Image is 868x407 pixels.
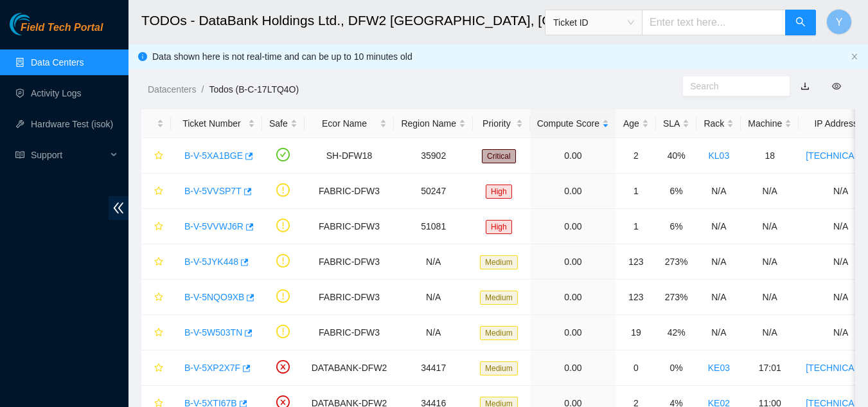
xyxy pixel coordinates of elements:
[616,209,656,244] td: 1
[801,81,810,91] a: download
[154,186,163,197] span: star
[154,363,163,374] span: star
[305,244,394,280] td: FABRIC-DFW3
[276,325,290,338] span: exclamation-circle
[184,150,243,161] a: B-V-5XA1BGE
[530,315,616,350] td: 0.00
[656,280,696,315] td: 273%
[616,315,656,350] td: 19
[482,149,516,163] span: Critical
[696,209,741,244] td: N/A
[148,357,164,378] button: star
[276,289,290,303] span: exclamation-circle
[305,138,394,174] td: SH-DFW18
[696,244,741,280] td: N/A
[741,315,799,350] td: N/A
[148,181,164,201] button: star
[31,88,82,98] a: Activity Logs
[109,196,128,220] span: double-left
[741,350,799,386] td: 17:01
[741,174,799,209] td: N/A
[305,315,394,350] td: FABRIC-DFW3
[21,22,103,34] span: Field Tech Portal
[616,244,656,280] td: 123
[184,292,244,302] a: B-V-5NQO9XB
[708,150,729,161] a: KL03
[480,255,518,269] span: Medium
[148,84,196,95] a: Datacenters
[530,174,616,209] td: 0.00
[480,326,518,340] span: Medium
[305,209,394,244] td: FABRIC-DFW3
[184,186,242,196] a: B-V-5VVSP7T
[184,327,242,338] a: B-V-5W503TN
[184,221,244,231] a: B-V-5VVWJ6R
[148,145,164,166] button: star
[642,10,786,35] input: Enter text here...
[394,244,473,280] td: N/A
[741,138,799,174] td: 18
[184,363,240,373] a: B-V-5XP2X7F
[530,138,616,174] td: 0.00
[530,350,616,386] td: 0.00
[148,251,164,272] button: star
[154,222,163,232] span: star
[826,9,852,35] button: Y
[530,209,616,244] td: 0.00
[10,13,65,35] img: Akamai Technologies
[741,244,799,280] td: N/A
[616,280,656,315] td: 123
[656,350,696,386] td: 0%
[154,151,163,161] span: star
[832,82,841,91] span: eye
[785,10,816,35] button: search
[394,280,473,315] td: N/A
[154,328,163,338] span: star
[530,244,616,280] td: 0.00
[696,280,741,315] td: N/A
[394,138,473,174] td: 35902
[791,76,819,96] button: download
[31,142,107,168] span: Support
[480,291,518,305] span: Medium
[690,79,772,93] input: Search
[656,174,696,209] td: 6%
[708,363,730,373] a: KE03
[394,350,473,386] td: 34417
[795,17,806,29] span: search
[154,257,163,267] span: star
[553,13,634,32] span: Ticket ID
[276,148,290,161] span: check-circle
[148,216,164,237] button: star
[656,244,696,280] td: 273%
[741,209,799,244] td: N/A
[394,315,473,350] td: N/A
[305,350,394,386] td: DATABANK-DFW2
[31,57,84,68] a: Data Centers
[656,315,696,350] td: 42%
[10,23,103,40] a: Akamai TechnologiesField Tech Portal
[305,174,394,209] td: FABRIC-DFW3
[184,257,238,267] a: B-V-5JYK448
[31,119,113,129] a: Hardware Test (isok)
[530,280,616,315] td: 0.00
[486,185,512,199] span: High
[15,150,24,159] span: read
[836,14,843,30] span: Y
[696,315,741,350] td: N/A
[656,138,696,174] td: 40%
[480,361,518,375] span: Medium
[486,220,512,234] span: High
[696,174,741,209] td: N/A
[851,53,858,60] span: close
[276,183,290,197] span: exclamation-circle
[209,84,299,95] a: Todos (B-C-17LTQ4O)
[394,174,473,209] td: 50247
[201,84,204,95] span: /
[616,174,656,209] td: 1
[741,280,799,315] td: N/A
[154,293,163,303] span: star
[394,209,473,244] td: 51081
[616,350,656,386] td: 0
[616,138,656,174] td: 2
